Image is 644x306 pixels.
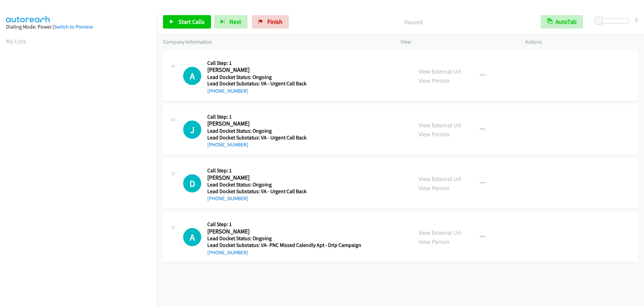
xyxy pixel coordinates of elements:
[598,18,629,24] div: Delay between calls (in seconds)
[207,80,359,87] h5: Lead Docket Substatus: VA - Urgent Call Back
[419,68,461,75] a: View External Url
[207,195,248,202] a: [PHONE_NUMBER]
[252,15,289,29] a: Finish
[419,130,449,138] a: View Person
[183,174,201,192] h1: D
[207,235,361,242] h5: Lead Docket Status: Ongoing
[207,242,361,249] h5: Lead Docket Substatus: VA- PNC Missed Calendly Apt - Drip Campaign
[207,60,359,67] h5: Call Step: 1
[207,128,359,134] h5: Lead Docket Status: Ongoing
[207,249,248,256] a: [PHONE_NUMBER]
[207,114,359,120] h5: Call Step: 1
[183,121,201,139] h1: J
[267,18,282,26] span: Finish
[207,188,359,195] h5: Lead Docket Substatus: VA - Urgent Call Back
[419,238,449,246] a: View Person
[207,134,359,141] h5: Lead Docket Substatus: VA - Urgent Call Back
[207,120,359,128] h2: [PERSON_NAME]
[183,67,201,85] h1: A
[207,66,359,74] h2: [PERSON_NAME]
[635,15,638,24] div: 0
[207,228,359,235] h2: [PERSON_NAME]
[207,88,248,94] a: [PHONE_NUMBER]
[229,18,241,26] span: Next
[183,121,201,139] div: The call is yet to be attempted
[6,23,151,31] div: Dialing Mode: Power |
[183,228,201,246] div: The call is yet to be attempted
[419,229,461,236] a: View External Url
[207,167,359,174] h5: Call Step: 1
[178,18,205,26] span: Start Calls
[207,181,359,188] h5: Lead Docket Status: Ongoing
[207,174,359,182] h2: [PERSON_NAME]
[163,15,211,29] a: Start Calls
[541,15,583,29] button: AutoTab
[419,184,449,192] a: View Person
[6,37,26,45] a: My Lists
[419,77,449,84] a: View Person
[183,67,201,85] div: The call is yet to be attempted
[54,24,93,30] a: Switch to Preview
[419,121,461,129] a: View External Url
[207,141,248,148] a: [PHONE_NUMBER]
[298,17,529,27] p: Paused
[207,74,359,81] h5: Lead Docket Status: Ongoing
[400,38,513,46] p: View
[183,228,201,246] h1: A
[183,174,201,192] div: The call is yet to be attempted
[525,38,638,46] p: Actions
[214,15,248,29] button: Next
[163,38,388,46] p: Company Information
[419,175,461,183] a: View External Url
[207,221,361,228] h5: Call Step: 1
